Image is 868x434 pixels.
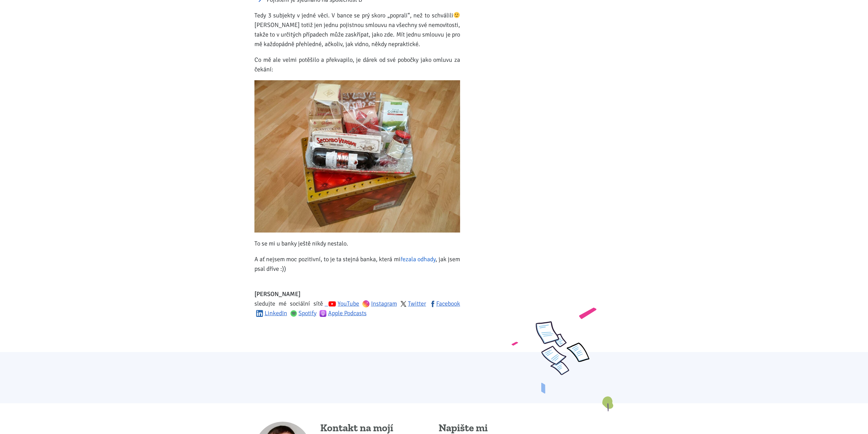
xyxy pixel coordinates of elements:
[328,300,336,308] img: youtube.svg
[254,289,460,318] p: sledujte mé sociální sítě
[320,310,326,317] img: apple-podcasts.png
[429,300,460,307] a: Facebook
[254,254,460,274] p: A ať nejsem moc pozitivní, to je ta stejná banka, která mi , jak jsem psal dříve :))
[363,300,397,307] a: Instagram
[256,310,263,317] img: linkedin.svg
[254,55,460,74] p: Co mě ale velmi potěšilo a překvapilo, je dárek od své pobočky jako omluvu za čekání:
[400,300,426,307] a: Twitter
[429,300,436,307] img: fb.svg
[325,300,359,307] a: YouTube
[320,309,367,317] a: Apple Podcasts
[454,12,460,18] img: 🙂
[254,239,460,248] p: To se mi u banky ještě nikdy nestalo.
[254,290,300,298] strong: [PERSON_NAME]
[400,255,436,263] a: řezala odhady
[254,11,460,49] p: Tedy 3 subjekty v jedné věci. V bance se prý skoro „poprali“, než to schválili [PERSON_NAME] toti...
[254,324,408,334] iframe: fb:like Facebook Social Plugin
[290,309,317,317] a: Spotify
[400,301,407,307] img: twitter.svg
[290,310,297,317] img: spotify.png
[256,309,287,317] a: LinkedIn
[363,300,369,307] img: ig.svg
